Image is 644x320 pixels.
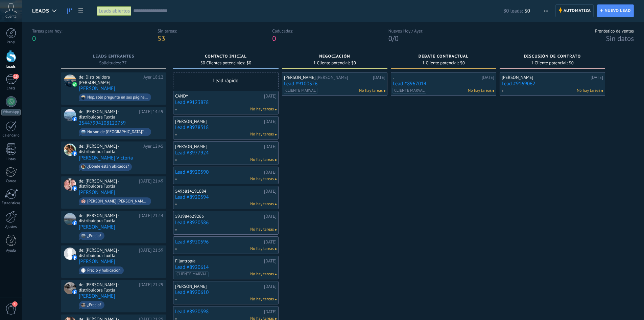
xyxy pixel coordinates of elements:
[72,186,77,191] img: facebook-sm.svg
[482,75,494,80] div: [DATE]
[139,178,163,189] div: [DATE] 21:49
[250,271,274,277] span: No hay tareas
[205,54,247,59] span: Contacto inicial
[531,61,568,65] span: 1 Cliente potencial:
[175,258,262,264] div: Filantropía
[264,189,277,194] div: [DATE]
[175,119,262,124] div: [PERSON_NAME]
[87,130,148,134] div: No son de [GEOGRAPHIC_DATA]?????
[275,178,277,180] span: No hay nada asignado
[272,34,276,43] span: 0
[12,301,18,307] span: 1
[359,88,383,94] span: No hay tareas
[502,75,589,80] div: [PERSON_NAME]
[284,75,371,80] div: [PERSON_NAME],
[87,95,148,100] div: Nop, solo pregunte en sus páginas de ventas si tenían alguna vacante de. Chofer
[175,169,262,175] a: Lead #8920590
[79,178,137,189] div: de: [PERSON_NAME] - distribuidora Tuxtla
[316,74,348,80] span: [PERSON_NAME]
[1,40,21,45] div: Panel
[1,86,21,91] div: Chats
[591,75,603,80] div: [DATE]
[79,144,141,154] div: de: [PERSON_NAME] - distribuidora Tuxtla
[264,258,277,264] div: [DATE]
[175,271,209,277] span: CLIENTE MARVAL
[32,28,62,34] div: Tareas para hoy:
[175,220,277,226] a: Lead #8920586
[275,229,277,231] span: No hay nada asignado
[87,199,148,204] div: [PERSON_NAME] [PERSON_NAME] tenemos precios de kilo de $50, 65 y 75,tambien cajas de 10 kgCielo [...
[139,213,163,223] div: [DATE] 21:44
[64,74,76,87] div: Santiago Bero
[264,240,277,244] div: [DATE]
[395,34,399,43] span: 0
[264,119,277,124] div: [DATE]
[72,82,77,87] img: waba.svg
[139,282,163,293] div: [DATE] 21:29
[313,61,350,65] span: 1 Cliente potencial:
[1,133,21,138] div: Calendario
[569,61,574,65] span: $0
[373,75,385,80] div: [DATE]
[468,88,492,94] span: No hay tareas
[32,8,49,14] span: Leads
[595,28,634,34] div: Pronóstico de ventas
[93,54,135,59] span: Leads Entrantes
[158,28,177,34] div: Sin tareas:
[87,303,101,307] div: ¿Precio?
[64,54,163,60] div: Leads Entrantes
[394,54,493,60] div: Debate contractual
[79,259,115,264] a: [PERSON_NAME]
[79,120,126,126] a: 25447994108123739
[79,109,137,120] div: de: [PERSON_NAME] - distribuidora Tuxtla
[419,54,469,59] span: Debate contractual
[72,151,77,156] img: facebook-sm.svg
[5,15,17,19] span: Cuenta
[250,131,274,137] span: No hay tareas
[175,214,262,219] div: 593984329263
[460,61,465,65] span: $0
[502,81,603,87] a: Lead #9169062
[541,4,551,17] button: Más
[64,248,76,260] div: Roselia Gomez Alfaro
[272,28,293,34] div: Caducadas:
[158,34,165,43] span: 53
[503,54,602,60] div: Discusión de contrato
[143,74,163,85] div: Ayer 18:12
[175,284,262,289] div: [PERSON_NAME]
[64,4,75,18] a: Leads
[79,86,115,91] a: [PERSON_NAME]
[79,190,115,195] a: [PERSON_NAME]
[79,213,137,223] div: de: [PERSON_NAME] - distribuidora Tuxtla
[1,179,21,184] div: Correo
[392,34,395,43] span: /
[597,4,634,17] a: Nuevo lead
[175,150,277,156] a: Lead #8977924
[555,4,594,17] a: Automatiza
[388,28,423,34] div: Nuevos Hoy / Ayer:
[384,90,385,92] span: No hay nada asignado
[246,61,251,65] span: $0
[275,159,277,161] span: No hay nada asignado
[175,239,262,245] a: Lead #8920596
[87,234,101,238] div: ¿Precio?
[64,178,76,191] div: Ariel Lopez
[1,249,21,253] div: Ayuda
[99,61,126,65] span: Solicitudes: 27
[393,75,480,80] div: .
[79,224,115,230] a: [PERSON_NAME]
[175,100,277,105] a: Lead #9123878
[72,290,77,294] img: facebook-sm.svg
[606,34,634,43] span: Sin datos
[275,248,277,250] span: No hay nada asignado
[604,5,631,17] span: Nuevo lead
[250,176,274,182] span: No hay tareas
[275,299,277,300] span: No hay nada asignado
[284,88,317,94] span: CLIENTE MARVAL
[564,5,591,17] span: Automatiza
[284,81,385,87] a: Lead #9100326
[250,296,274,302] span: No hay tareas
[577,88,600,94] span: No hay tareas
[351,61,356,65] span: $0
[524,54,581,59] span: Discusión de contrato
